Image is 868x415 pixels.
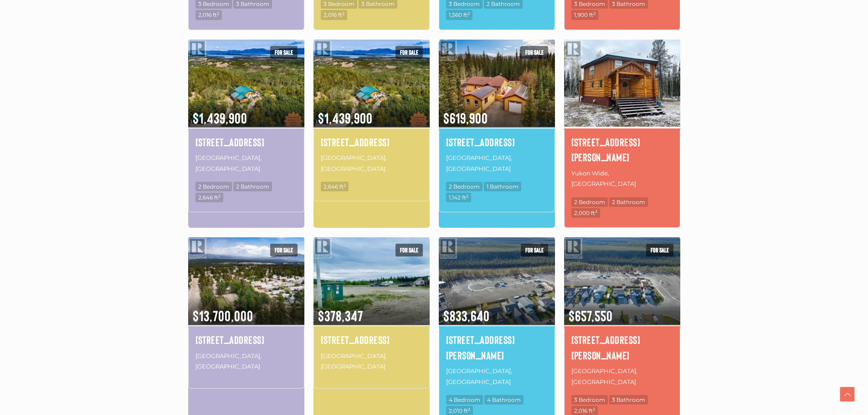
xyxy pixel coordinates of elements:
[395,46,423,59] span: For sale
[593,11,596,16] sup: 2
[321,152,422,175] p: [GEOGRAPHIC_DATA], [GEOGRAPHIC_DATA]
[467,11,470,16] sup: 2
[188,97,304,128] span: $1,439,900
[195,193,223,202] span: 2,646 ft
[395,244,423,256] span: For sale
[321,332,422,348] a: [STREET_ADDRESS]
[571,332,673,363] a: [STREET_ADDRESS][PERSON_NAME]
[446,134,548,150] a: [STREET_ADDRESS]
[571,365,673,388] p: [GEOGRAPHIC_DATA], [GEOGRAPHIC_DATA]
[609,395,648,405] span: 3 Bathroom
[321,10,347,20] span: 2,016 ft
[446,365,548,388] p: [GEOGRAPHIC_DATA], [GEOGRAPHIC_DATA]
[446,193,471,202] span: 1,142 ft
[313,97,430,128] span: $1,439,900
[609,197,648,207] span: 2 Bathroom
[521,244,548,256] span: For sale
[195,332,297,348] a: [STREET_ADDRESS]
[571,197,608,207] span: 2 Bedroom
[446,332,548,363] a: [STREET_ADDRESS][PERSON_NAME]
[439,236,555,326] img: 38 BERYL PLACE, Whitehorse, Yukon
[484,182,521,191] span: 1 Bathroom
[195,134,297,150] a: [STREET_ADDRESS]
[439,97,555,128] span: $619,900
[195,350,297,373] p: [GEOGRAPHIC_DATA], [GEOGRAPHIC_DATA]
[233,182,272,191] span: 2 Bathroom
[195,10,222,20] span: 2,016 ft
[217,11,219,16] sup: 2
[571,208,600,218] span: 2,000 ft
[342,11,344,16] sup: 2
[195,152,297,175] p: [GEOGRAPHIC_DATA], [GEOGRAPHIC_DATA]
[564,295,680,325] span: $657,550
[571,10,598,20] span: 1,900 ft
[446,152,548,175] p: [GEOGRAPHIC_DATA], [GEOGRAPHIC_DATA]
[564,38,680,128] img: 28198 ROBERT CAMPBELL HIGHWAY, Yukon Wide, Yukon
[593,407,595,412] sup: 2
[571,395,608,405] span: 3 Bedroom
[484,395,524,405] span: 4 Bathroom
[313,236,430,326] img: 164 TLINGIT ROAD, Whitehorse, Yukon
[468,407,470,412] sup: 2
[188,295,304,325] span: $13,700,000
[446,182,483,191] span: 2 Bedroom
[195,182,232,191] span: 2 Bedroom
[564,236,680,326] img: 22 BERYL PLACE, Whitehorse, Yukon
[344,183,346,188] sup: 2
[439,38,555,128] img: 3 CANENGER WAY, Whitehorse South, Yukon
[595,209,597,214] sup: 2
[270,46,298,59] span: For sale
[521,46,548,59] span: For sale
[270,244,298,256] span: For sale
[446,395,483,405] span: 4 Bedroom
[646,244,673,256] span: For sale
[571,167,673,190] p: Yukon Wide, [GEOGRAPHIC_DATA]
[218,194,221,199] sup: 2
[188,236,304,326] img: 986 RANGE ROAD, Whitehorse, Yukon
[313,38,430,128] img: 1745 NORTH KLONDIKE HIGHWAY, Whitehorse North, Yukon
[321,182,349,191] span: 2,646 ft
[313,295,430,325] span: $378,347
[321,350,422,373] p: [GEOGRAPHIC_DATA], [GEOGRAPHIC_DATA]
[321,134,422,150] a: [STREET_ADDRESS]
[188,38,304,128] img: 1745 NORTH KLONDIKE HIGHWAY, Whitehorse North, Yukon
[466,194,468,199] sup: 2
[446,10,473,20] span: 1,560 ft
[571,134,673,165] a: [STREET_ADDRESS][PERSON_NAME]
[439,295,555,325] span: $833,640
